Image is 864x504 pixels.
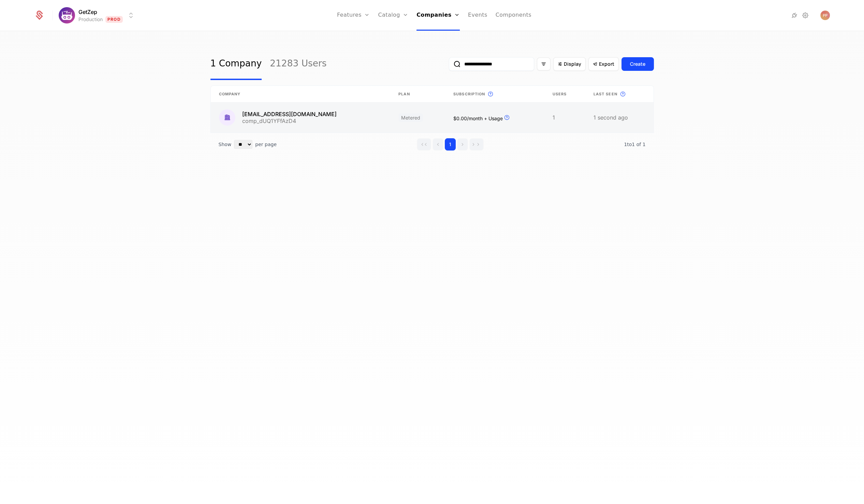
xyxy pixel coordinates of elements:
[211,86,391,103] th: Company
[210,48,262,80] a: 1 Company
[599,61,614,67] span: Export
[433,138,443,151] button: Go to previous page
[61,8,135,23] button: Select environment
[544,86,585,103] th: Users
[469,138,484,151] button: Go to last page
[621,57,654,71] button: Create
[234,140,252,149] select: Select page size
[624,142,642,147] span: 1 to 1 of
[453,91,485,97] span: Subscription
[594,91,617,97] span: Last seen
[820,11,830,20] img: Paul Paliychuk
[417,138,484,151] div: Page navigation
[564,61,581,67] span: Display
[105,16,123,23] span: Prod
[445,138,456,151] button: Go to page 1
[417,138,431,151] button: Go to first page
[255,141,277,148] span: per page
[78,16,103,23] div: Production
[219,141,232,148] span: Show
[270,48,326,80] a: 21283 Users
[390,86,445,103] th: Plan
[553,57,586,71] button: Display
[801,11,809,19] a: Settings
[790,11,799,19] a: Integrations
[537,58,551,70] button: Filter options
[59,7,75,23] img: GetZep
[624,142,645,147] span: 1
[588,57,619,71] button: Export
[210,133,654,156] div: Table pagination
[457,138,468,151] button: Go to next page
[820,11,830,20] button: Open user button
[630,61,645,67] div: Create
[78,8,97,16] span: GetZep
